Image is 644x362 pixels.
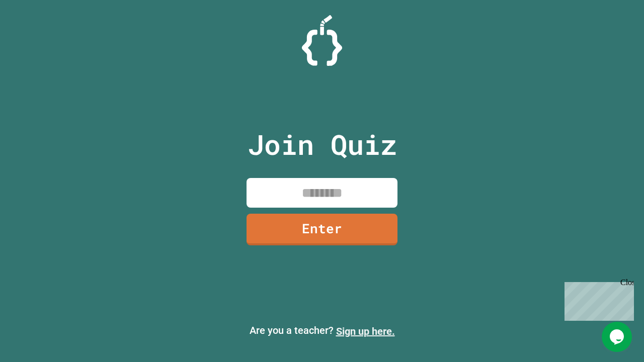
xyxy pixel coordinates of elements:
[302,15,342,66] img: Logo.svg
[602,322,634,352] iframe: chat widget
[4,4,69,64] div: Chat with us now!Close
[247,214,397,245] a: Enter
[336,325,395,337] a: Sign up here.
[8,323,636,339] p: Are you a teacher?
[560,278,634,321] iframe: chat widget
[248,124,397,165] p: Join Quiz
